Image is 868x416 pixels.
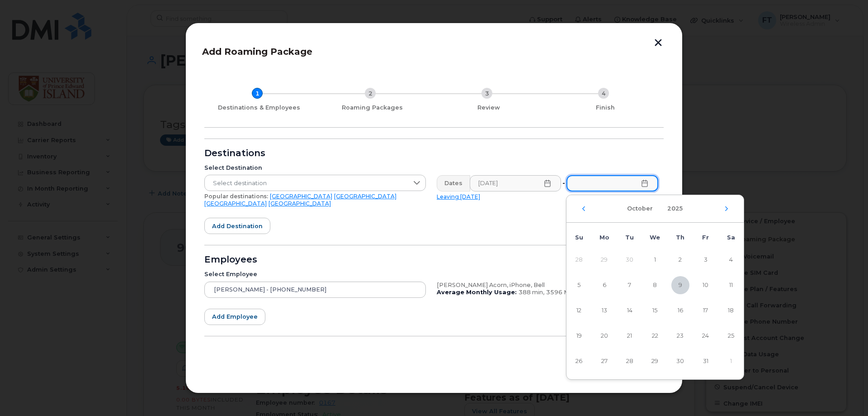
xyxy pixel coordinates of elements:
div: - [561,175,567,191]
b: Average Monthly Usage: [437,289,517,296]
span: 12 [570,301,588,320]
span: 5 [570,276,588,294]
td: 31 [693,349,718,374]
span: 388 min, [519,289,544,296]
td: 6 [592,273,617,298]
span: 17 [697,301,715,320]
span: Mo [599,234,609,241]
td: 16 [668,298,693,323]
td: 12 [566,298,592,323]
span: 7 [621,276,639,294]
div: Finish [551,104,660,111]
td: 7 [617,273,642,298]
span: 29 [646,352,664,370]
button: Add employee [204,309,265,325]
td: 24 [693,323,718,349]
td: 1 [718,349,744,374]
td: 23 [668,323,693,349]
div: Employees [204,256,664,263]
span: 21 [621,327,639,345]
span: Sa [727,234,735,241]
a: [GEOGRAPHIC_DATA] [334,193,396,200]
a: [GEOGRAPHIC_DATA] [270,193,332,200]
td: 14 [617,298,642,323]
td: 1 [642,247,668,273]
td: 22 [642,323,668,349]
td: 27 [592,349,617,374]
a: Leaving [DATE] [437,193,480,200]
span: Th [676,234,684,241]
span: 11 [722,276,740,294]
span: 19 [570,327,588,345]
a: [GEOGRAPHIC_DATA] [269,200,331,207]
td: 21 [617,323,642,349]
td: 11 [718,273,744,298]
button: Choose Year [662,201,688,217]
td: 20 [592,323,617,349]
span: Add employee [212,312,258,321]
div: 4 [598,88,609,99]
div: 2 [365,88,376,99]
span: 18 [722,301,740,320]
span: 3596 MB, [546,289,575,296]
td: 3 [693,247,718,273]
span: 9 [671,276,689,294]
td: 9 [668,273,693,298]
span: 8 [646,276,664,294]
span: Tu [625,234,634,241]
td: 29 [592,247,617,273]
td: 2 [668,247,693,273]
span: Su [575,234,583,241]
span: 25 [722,327,740,345]
span: 23 [671,327,689,345]
a: [GEOGRAPHIC_DATA] [204,200,267,207]
span: Select destination [205,175,408,191]
input: Search device [204,282,426,298]
td: 28 [566,247,592,273]
span: 13 [595,301,613,320]
td: 10 [693,273,718,298]
div: Review [434,104,543,111]
button: Next Month [724,206,729,211]
span: 24 [697,327,715,345]
td: 30 [617,247,642,273]
span: Popular destinations: [204,193,268,200]
div: Select Employee [204,271,426,278]
td: 17 [693,298,718,323]
td: 19 [566,323,592,349]
span: Add Roaming Package [202,46,312,57]
span: 28 [621,352,639,370]
span: 2 [671,251,689,269]
div: [PERSON_NAME] Acorn, iPhone, Bell [437,282,658,289]
td: 18 [718,298,744,323]
span: 1 [646,251,664,269]
input: Please fill out this field [470,175,561,191]
span: 16 [671,301,689,320]
span: 10 [697,276,715,294]
span: 3 [697,251,715,269]
td: 29 [642,349,668,374]
td: 28 [617,349,642,374]
div: Select Destination [204,164,426,172]
span: 30 [671,352,689,370]
div: 3 [481,88,492,99]
td: 15 [642,298,668,323]
td: 25 [718,323,744,349]
span: 15 [646,301,664,320]
td: 30 [668,349,693,374]
span: Add destination [212,222,263,230]
td: 5 [566,273,592,298]
span: 6 [595,276,613,294]
input: Please fill out this field [566,175,658,191]
button: Add destination [204,218,270,234]
td: 13 [592,298,617,323]
span: 20 [595,327,613,345]
span: 4 [722,251,740,269]
div: Roaming Packages [317,104,427,111]
span: 31 [697,352,715,370]
span: Fr [702,234,709,241]
div: Choose Date [566,195,744,380]
td: 4 [718,247,744,273]
div: Destinations [204,150,664,157]
span: 14 [621,301,639,320]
